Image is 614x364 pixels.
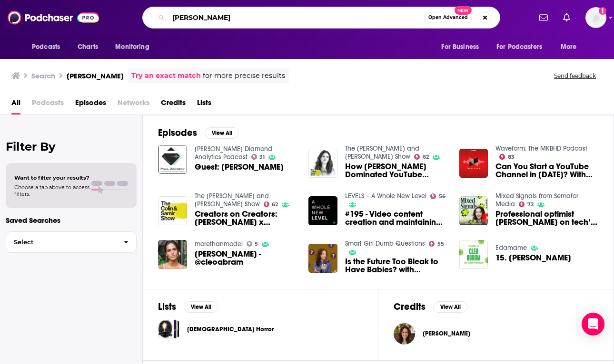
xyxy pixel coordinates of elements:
[435,38,491,56] button: open menu
[71,38,104,56] a: Charts
[585,7,606,28] span: Logged in as vjacobi
[429,241,444,247] a: 55
[490,38,556,56] button: open menu
[6,231,137,253] button: Select
[203,70,285,81] span: for more precise results
[195,163,284,171] a: Guest: Cleo Abram
[519,201,534,207] a: 72
[345,144,419,161] a: The Colin and Samir Show
[433,301,467,313] button: View All
[394,301,426,313] h2: Credits
[345,163,448,179] a: How Cleo Abram Dominated YouTube in 1 Year
[247,241,258,247] a: 5
[455,6,472,15] span: New
[495,254,571,262] a: 15. Cleo Abram
[414,154,429,160] a: 62
[345,192,426,200] a: LEVELS – A Whole New Level
[32,40,60,54] span: Podcasts
[508,155,515,159] span: 83
[158,301,218,313] a: ListsView All
[345,163,448,179] span: How [PERSON_NAME] Dominated YouTube [DATE]
[158,240,187,269] img: Cleo Abram - @cleoabram
[495,144,587,153] a: Waveform: The MKBHD Podcast
[423,330,470,337] a: Cleo Abram
[495,210,598,226] a: Professional optimist Cleo Abram on tech’s bright future
[459,196,488,225] a: Professional optimist Cleo Abram on tech’s bright future
[195,250,297,266] span: [PERSON_NAME] - @cleoabram
[345,258,448,274] a: Is the Future Too Bleak to Have Babies? with Cleo Abram
[195,163,284,171] span: Guest: [PERSON_NAME]
[345,210,448,226] a: #195 - Video content creation and maintaining journalistic integrity | Cleo Abram & Ben Grynol
[115,40,149,54] span: Monitoring
[308,149,337,178] img: How Cleo Abram Dominated YouTube in 1 Year
[495,192,578,208] a: Mixed Signals from Semafor Media
[495,244,527,252] a: Edamame
[424,12,472,23] button: Open AdvancedNew
[195,210,297,226] span: Creators on Creators: [PERSON_NAME] x [PERSON_NAME]
[264,201,278,207] a: 62
[459,149,488,178] img: Can You Start a YouTube Channel in 2023? With Cleo Abram
[158,127,197,139] h2: Episodes
[599,7,606,15] svg: Add a profile image
[195,240,243,248] a: morethanmodel
[255,242,258,246] span: 5
[158,318,179,340] a: Queer Horror
[495,254,571,262] span: 15. [PERSON_NAME]
[75,95,106,115] a: Episodes
[195,145,272,161] a: Paul Zimnisky Diamond Analytics Podcast
[535,10,552,26] a: Show notifications dropdown
[272,202,278,207] span: 62
[109,38,161,56] button: open menu
[158,196,187,225] img: Creators on Creators: Cleo Abram x Johnny Harris
[308,196,337,225] img: #195 - Video content creation and maintaining journalistic integrity | Cleo Abram & Ben Grynol
[441,40,479,54] span: For Business
[308,244,337,273] a: Is the Future Too Bleak to Have Babies? with Cleo Abram
[499,154,515,160] a: 83
[394,323,415,345] img: Cleo Abram
[259,155,265,159] span: 31
[582,313,604,335] div: Open Intercom Messenger
[78,40,98,54] span: Charts
[551,72,599,80] button: Send feedback
[585,7,606,28] img: User Profile
[158,127,239,139] a: EpisodesView All
[495,163,598,179] a: Can You Start a YouTube Channel in 2023? With Cleo Abram
[11,95,20,115] a: All
[585,7,606,28] button: Show profile menu
[197,95,211,115] a: Lists
[345,258,448,274] span: Is the Future Too Bleak to Have Babies? with [PERSON_NAME]
[394,318,598,349] button: Cleo AbramCleo Abram
[6,239,116,245] span: Select
[14,174,89,181] span: Want to filter your results?
[31,71,55,80] h3: Search
[437,242,444,246] span: 55
[345,239,425,248] a: Smart Girl Dumb Questions
[67,71,124,80] h3: [PERSON_NAME]
[459,240,488,269] img: 15. Cleo Abram
[187,324,274,335] a: [DEMOGRAPHIC_DATA] Horror
[6,140,137,153] h2: Filter By
[158,145,187,174] img: Guest: Cleo Abram
[142,7,500,29] div: Search podcasts, credits, & more...
[14,184,89,197] span: Choose a tab above to access filters.
[251,154,265,160] a: 31
[184,301,218,313] button: View All
[195,250,297,266] a: Cleo Abram - @cleoabram
[495,163,598,179] span: Can You Start a YouTube Channel in [DATE]? With [PERSON_NAME]
[205,127,239,139] button: View All
[161,95,186,115] a: Credits
[559,10,574,26] a: Show notifications dropdown
[8,9,99,27] a: Podchaser - Follow, Share and Rate Podcasts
